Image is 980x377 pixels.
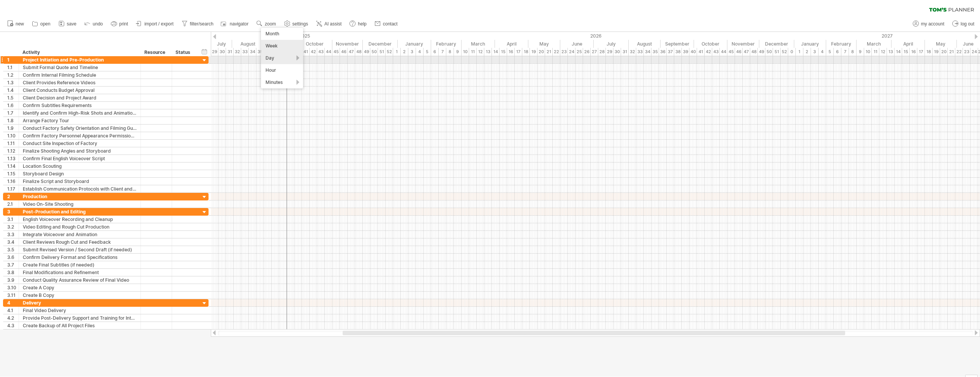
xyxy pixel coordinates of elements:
[23,299,137,306] div: Delivery
[788,48,796,56] div: 0
[23,208,137,215] div: Post-Production and Editing
[7,231,19,238] div: 3.3
[735,48,743,56] div: 46
[23,269,137,276] div: Final Modifications and Refinement
[7,117,19,124] div: 1.8
[781,48,788,56] div: 52
[7,238,19,246] div: 3.4
[7,102,19,109] div: 1.6
[230,21,248,27] span: navigator
[7,56,19,63] div: 1
[537,48,545,56] div: 20
[568,48,575,56] div: 24
[879,48,887,56] div: 12
[23,125,137,132] div: Conduct Factory Safety Orientation and Filming Guidelines Presentation
[23,155,137,162] div: Confirm Final English Voiceover Script
[743,48,750,56] div: 47
[348,19,369,29] a: help
[629,48,636,56] div: 32
[358,21,367,27] span: help
[7,200,19,208] div: 2.1
[803,48,811,56] div: 2
[23,292,137,299] div: Create B Copy
[23,200,137,208] div: Video On-Site Shooting
[16,21,24,27] span: new
[23,109,137,117] div: Identify and Confirm High-Risk Shots and Animation Requirements
[454,48,462,56] div: 9
[378,48,386,56] div: 51
[591,48,598,56] div: 27
[948,48,955,56] div: 21
[925,40,957,48] div: May 2027
[7,162,19,170] div: 1.14
[398,40,431,48] div: January 2026
[7,125,19,132] div: 1.9
[864,48,872,56] div: 10
[895,48,902,56] div: 14
[261,40,303,52] div: Week
[23,132,137,139] div: Confirm Factory Personnel Appearance Permissions and Arrangements
[439,48,446,56] div: 7
[180,19,216,29] a: filter/search
[7,307,19,314] div: 4.1
[7,140,19,147] div: 1.11
[857,40,891,48] div: March 2027
[651,48,659,56] div: 35
[7,322,19,329] div: 4.3
[7,155,19,162] div: 1.13
[613,48,621,56] div: 30
[23,56,137,63] div: Project Initiation and Pre-Production
[23,223,137,230] div: Video Editing and Rough Cut Production
[249,48,256,56] div: 34
[7,170,19,177] div: 1.15
[23,185,137,192] div: Establish Communication Protocols with Client and Team
[598,48,606,56] div: 28
[348,48,355,56] div: 47
[7,284,19,291] div: 3.10
[7,223,19,230] div: 3.2
[758,48,765,56] div: 49
[917,48,925,56] div: 17
[23,71,137,79] div: Confirm Internal Filming Schedule
[363,48,370,56] div: 49
[23,94,137,101] div: Client Decision and Project Award
[887,48,895,56] div: 13
[727,40,759,48] div: November 2026
[23,314,137,322] div: Provide Post-Delivery Support and Training for Internal Stakeholders
[659,48,667,56] div: 36
[621,48,629,56] div: 31
[234,48,241,56] div: 32
[30,19,53,29] a: open
[961,21,974,27] span: log out
[560,40,594,48] div: June 2026
[398,32,794,40] div: 2026
[674,48,682,56] div: 38
[23,117,137,124] div: Arrange Factory Tour
[507,48,515,56] div: 16
[530,48,537,56] div: 19
[7,79,19,86] div: 1.3
[23,246,137,253] div: Submit Revised Version / Second Draft (if needed)
[93,21,103,27] span: undo
[7,185,19,192] div: 1.17
[261,28,303,40] div: Month
[594,40,629,48] div: July 2026
[834,48,841,56] div: 6
[849,48,857,56] div: 8
[712,48,720,56] div: 43
[545,48,553,56] div: 21
[5,19,26,29] a: new
[469,48,477,56] div: 11
[462,40,495,48] div: March 2026
[697,48,705,56] div: 41
[23,79,137,86] div: Client Provides Reference Videos
[408,48,416,56] div: 3
[22,49,136,56] div: Activity
[363,40,398,48] div: December 2025
[23,322,137,329] div: Create Backup of All Project Files
[23,147,137,155] div: Finalize Shooting Angles and Storyboard
[23,307,137,314] div: Final Video Delivery
[794,40,826,48] div: January 2027
[23,254,137,261] div: Confirm Delivery Format and Specifications
[144,49,168,56] div: Resource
